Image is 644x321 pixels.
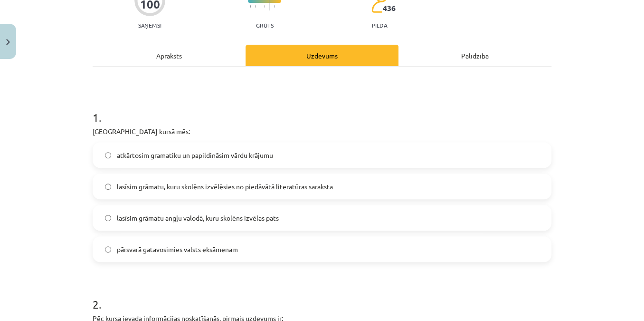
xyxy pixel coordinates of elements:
[372,22,387,29] p: pilda
[250,5,251,8] img: icon-short-line-57e1e144782c952c97e751825c79c345078a6d821885a25fce030b3d8c18986b.svg
[105,152,111,158] input: atkārtosim gramatiku un papildināsim vārdu krājumu
[259,5,260,8] img: icon-short-line-57e1e144782c952c97e751825c79c345078a6d821885a25fce030b3d8c18986b.svg
[93,45,246,66] div: Apraksts
[93,126,551,136] p: [GEOGRAPHIC_DATA] kursā mēs:
[6,39,10,45] img: icon-close-lesson-0947bae3869378f0d4975bcd49f059093ad1ed9edebbc8119c70593378902aed.svg
[383,4,396,12] span: 436
[93,281,551,311] h1: 2 .
[398,45,551,66] div: Palīdzība
[278,5,279,8] img: icon-short-line-57e1e144782c952c97e751825c79c345078a6d821885a25fce030b3d8c18986b.svg
[105,184,111,190] input: lasīsim grāmatu, kuru skolēns izvēlēsies no piedāvātā literatūras saraksta
[134,22,165,29] p: Saņemsi
[246,45,398,66] div: Uzdevums
[93,94,551,124] h1: 1 .
[264,5,265,8] img: icon-short-line-57e1e144782c952c97e751825c79c345078a6d821885a25fce030b3d8c18986b.svg
[105,246,111,253] input: pārsvarā gatavosimies valsts eksāmenam
[255,5,256,8] img: icon-short-line-57e1e144782c952c97e751825c79c345078a6d821885a25fce030b3d8c18986b.svg
[117,182,333,192] span: lasīsim grāmatu, kuru skolēns izvēlēsies no piedāvātā literatūras saraksta
[274,5,275,8] img: icon-short-line-57e1e144782c952c97e751825c79c345078a6d821885a25fce030b3d8c18986b.svg
[117,244,238,254] span: pārsvarā gatavosimies valsts eksāmenam
[117,150,273,160] span: atkārtosim gramatiku un papildināsim vārdu krājumu
[256,22,274,29] p: Grūts
[105,215,111,221] input: lasīsim grāmatu angļu valodā, kuru skolēns izvēlas pats
[117,213,279,223] span: lasīsim grāmatu angļu valodā, kuru skolēns izvēlas pats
